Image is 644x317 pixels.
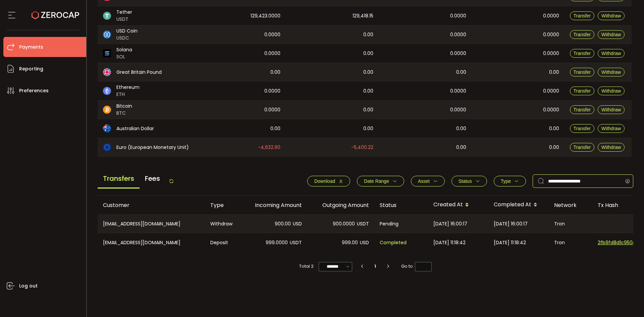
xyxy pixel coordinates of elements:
[549,201,592,209] div: Network
[549,68,559,76] span: 0.00
[570,143,595,152] button: Transfer
[116,84,140,91] span: Ethereum
[601,88,621,94] span: Withdraw
[450,87,466,95] span: 0.0000
[570,124,595,133] button: Transfer
[433,220,467,228] span: [DATE] 16:00:17
[601,126,621,131] span: Withdraw
[601,107,621,112] span: Withdraw
[601,32,621,37] span: Withdraw
[103,68,111,76] img: gbp_portfolio.svg
[103,143,111,151] img: eur_portfolio.svg
[205,201,240,209] div: Type
[363,106,373,114] span: 0.00
[598,30,625,39] button: Withdraw
[494,176,526,187] button: Type
[570,105,595,114] button: Transfer
[98,215,205,233] div: [EMAIL_ADDRESS][DOMAIN_NAME]
[364,178,389,184] span: Date Range
[549,144,559,151] span: 0.00
[363,50,373,57] span: 0.00
[401,262,432,271] span: Go to
[264,31,280,39] span: 0.0000
[19,86,49,96] span: Preferences
[574,51,591,56] span: Transfer
[116,28,138,35] span: USD Coin
[103,124,111,133] img: aud_portfolio.svg
[116,16,132,23] span: USDT
[543,31,559,39] span: 0.0000
[450,106,466,114] span: 0.0000
[380,220,398,228] span: Pending
[307,176,350,187] button: Download
[264,106,280,114] span: 0.0000
[501,178,511,184] span: Type
[418,178,430,184] span: Asset
[103,31,111,39] img: usdc_portfolio.svg
[351,144,373,151] span: -5,400.22
[598,124,625,133] button: Withdraw
[205,233,240,252] div: Deposit
[19,64,43,74] span: Reporting
[456,68,466,76] span: 0.00
[116,9,132,16] span: Tether
[574,13,591,18] span: Transfer
[299,262,314,271] span: Total 2
[205,215,240,233] div: Withdraw
[570,49,595,58] button: Transfer
[116,110,132,117] span: BTC
[357,176,404,187] button: Date Range
[574,32,591,37] span: Transfer
[598,49,625,58] button: Withdraw
[116,69,162,76] span: Great Britain Pound
[598,105,625,114] button: Withdraw
[598,11,625,20] button: Withdraw
[369,262,381,271] li: 1
[450,50,466,57] span: 0.0000
[19,281,38,291] span: Log out
[494,220,528,228] span: [DATE] 16:00:17
[543,12,559,20] span: 0.0000
[333,220,355,228] span: 900.0000
[451,176,487,187] button: Status
[116,53,132,60] span: SOL
[570,68,595,76] button: Transfer
[363,125,373,133] span: 0.00
[450,12,466,20] span: 0.0000
[293,220,302,228] span: USD
[543,106,559,114] span: 0.0000
[116,91,140,98] span: ETH
[549,233,592,252] div: Tron
[307,201,374,209] div: Outgoing Amount
[574,126,591,131] span: Transfer
[601,145,621,150] span: Withdraw
[98,233,205,252] div: [EMAIL_ADDRESS][DOMAIN_NAME]
[98,169,140,189] span: Transfers
[103,12,111,20] img: usdt_portfolio.svg
[574,88,591,94] span: Transfer
[601,13,621,18] span: Withdraw
[103,49,111,57] img: sol_portfolio.png
[598,68,625,76] button: Withdraw
[450,31,466,39] span: 0.0000
[570,30,595,39] button: Transfer
[494,239,526,247] span: [DATE] 11:18:42
[380,239,407,247] span: Completed
[290,239,302,247] span: USDT
[574,107,591,112] span: Transfer
[363,87,373,95] span: 0.00
[314,178,335,184] span: Download
[342,239,358,247] span: 999.00
[240,201,307,209] div: Incoming Amount
[258,144,280,151] span: -4,632.90
[116,46,132,53] span: Solana
[264,50,280,57] span: 0.0000
[488,199,549,211] div: Completed At
[610,285,644,317] iframe: Chat Widget
[251,12,280,20] span: 129,423.0000
[264,87,280,95] span: 0.0000
[374,201,428,209] div: Status
[363,68,373,76] span: 0.00
[543,50,559,57] span: 0.0000
[270,68,280,76] span: 0.00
